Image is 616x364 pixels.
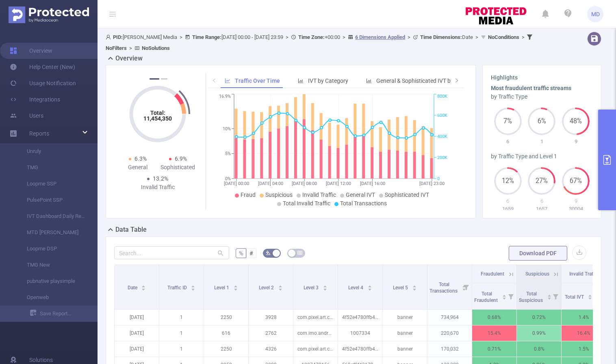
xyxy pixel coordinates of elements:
a: Loopme DSP [16,241,88,257]
p: 0.99% [517,325,561,341]
i: icon: table [297,250,302,255]
p: 0.72% [517,310,561,325]
p: 3928 [249,310,293,325]
p: banner [383,325,427,341]
p: 1.4% [562,310,606,325]
img: Protected Media [9,6,89,23]
b: Most fraudulent traffic streams [491,85,571,91]
b: No Conditions [488,34,519,40]
p: 1659 [491,205,525,213]
span: Traffic ID [167,285,188,291]
span: Level 1 [214,285,230,291]
p: [DATE] [115,341,159,357]
p: 1.5% [562,341,606,357]
span: Traffic Over Time [235,78,280,84]
p: com.pixel.art.coloring.color.number [293,341,338,357]
span: 6.9% [175,155,187,162]
p: 9 [559,197,593,205]
tspan: 10% [223,126,231,131]
h2: Data Table [115,225,147,235]
span: > [127,45,134,51]
p: 30004 [559,205,593,213]
a: Save Report... [30,306,98,322]
span: Total Transactions [429,282,459,294]
i: icon: caret-down [547,296,551,299]
span: Level 2 [259,285,275,291]
span: 27% [528,178,555,184]
p: 4f52e4780ffb42ce91ba64345e6cbea5 [338,341,382,357]
span: Sophisticated IVT [385,192,429,198]
i: Filter menu [460,265,472,309]
tspan: [DATE] 23:00 [419,181,445,186]
b: Time Range: [192,34,221,40]
tspan: 11,454,350 [143,115,172,122]
i: icon: caret-down [367,287,372,290]
button: 2 [161,78,167,80]
span: General & Sophisticated IVT by Category [376,78,478,84]
tspan: [DATE] 08:00 [292,181,317,186]
div: Invalid Traffic [138,183,178,192]
p: banner [383,341,427,357]
tspan: [DATE] 00:00 [224,181,249,186]
input: Search... [114,246,229,259]
span: General IVT [346,192,375,198]
p: 734,964 [427,310,472,325]
i: icon: caret-up [588,293,592,296]
tspan: [DATE] 12:00 [326,181,351,186]
tspan: 16.9% [219,94,231,99]
span: Total Suspicious [519,291,544,303]
tspan: 800K [437,94,447,99]
a: Users [10,108,43,124]
i: icon: caret-down [233,287,238,290]
i: icon: bg-colors [266,250,271,255]
p: 15.4% [472,325,516,341]
span: Total Fraudulent [474,291,499,303]
div: Sort [412,284,417,289]
div: Sort [367,284,372,289]
b: No Filters [106,45,127,51]
p: 6 [491,138,525,146]
i: Filter menu [505,283,516,309]
tspan: [DATE] 04:00 [258,181,283,186]
span: Total Invalid Traffic [283,200,330,207]
div: Sort [191,284,195,289]
p: 1 [159,325,204,341]
div: Sort [233,284,238,289]
span: [PERSON_NAME] Media [DATE] 00:00 - [DATE] 23:59 +00:00 [106,34,534,51]
i: icon: caret-down [502,296,506,299]
u: 6 Dimensions Applied [355,34,405,40]
p: 1 [525,138,559,146]
i: icon: caret-down [323,287,327,290]
i: icon: caret-up [278,284,282,286]
i: icon: caret-down [278,287,282,290]
p: 4f52e4780ffb42ce91ba64345e6cbea5 [338,310,382,325]
span: > [405,34,413,40]
span: > [283,34,291,40]
tspan: 400K [437,134,447,139]
p: com.imo.android.imoim [293,325,338,341]
span: Level 5 [393,285,409,291]
i: icon: caret-up [323,284,327,286]
a: Reports [29,125,49,142]
span: # [249,250,253,256]
i: icon: right [454,78,459,83]
span: Level 4 [348,285,364,291]
span: Reports [29,130,49,137]
span: Date [420,34,473,40]
span: Invalid Traffic [302,192,336,198]
span: 67% [562,178,590,184]
p: 1007334 [338,325,382,341]
i: icon: left [212,78,217,83]
p: [DATE] [115,310,159,325]
i: icon: caret-down [588,296,592,299]
i: icon: caret-down [412,287,416,290]
a: Loopme SSP [16,176,88,192]
div: Sort [588,293,592,298]
a: Integrations [10,91,60,108]
div: Sort [141,284,146,289]
tspan: 0% [225,176,231,181]
i: icon: caret-up [233,284,238,286]
span: > [177,34,185,40]
span: MD [591,6,600,22]
tspan: Total: [150,110,165,116]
